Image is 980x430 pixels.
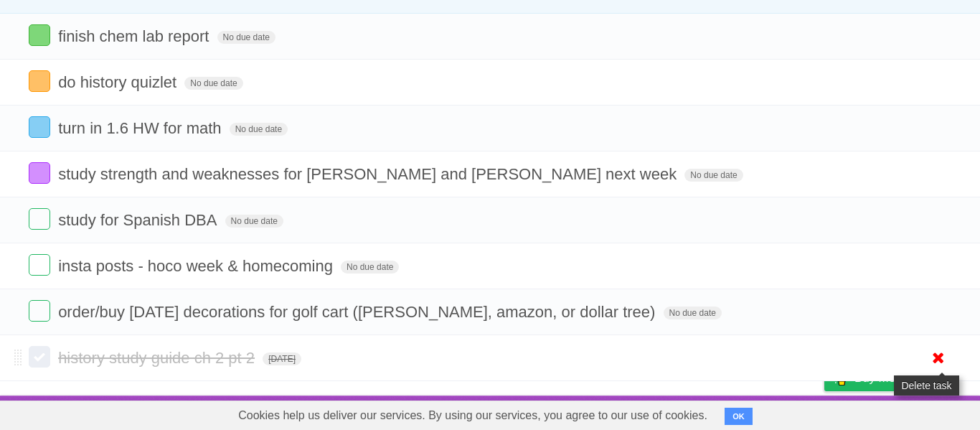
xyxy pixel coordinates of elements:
span: No due date [341,261,399,274]
span: turn in 1.6 HW for math [58,119,225,137]
button: OK [725,408,753,425]
label: Done [29,70,50,92]
span: finish chem lab report [58,27,212,45]
span: No due date [664,307,722,319]
label: Done [29,300,50,322]
a: Developers [681,399,739,426]
span: study strength and weaknesses for [PERSON_NAME] and [PERSON_NAME] next week [58,165,680,183]
span: No due date [230,123,288,136]
label: Done [29,116,50,138]
span: Buy me a coffee [854,365,944,391]
label: Done [29,162,50,184]
a: Terms [757,399,788,426]
span: No due date [684,169,743,182]
label: Done [29,24,50,46]
span: [DATE] [263,352,301,365]
span: do history quizlet [58,73,180,91]
span: study for Spanish DBA [58,211,220,229]
span: history study guide ch 2 pt 2 [58,349,258,367]
span: No due date [225,215,283,228]
a: About [633,399,664,426]
span: order/buy [DATE] decorations for golf cart ([PERSON_NAME], amazon, or dollar tree) [58,303,659,321]
label: Done [29,208,50,230]
label: Done [29,346,50,368]
span: No due date [217,31,275,44]
span: Cookies help us deliver our services. By using our services, you agree to our use of cookies. [224,401,722,430]
span: insta posts - hoco week & homecoming [58,257,336,275]
label: Done [29,254,50,276]
a: Privacy [806,399,843,426]
span: No due date [184,77,242,90]
a: Suggest a feature [861,399,951,426]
